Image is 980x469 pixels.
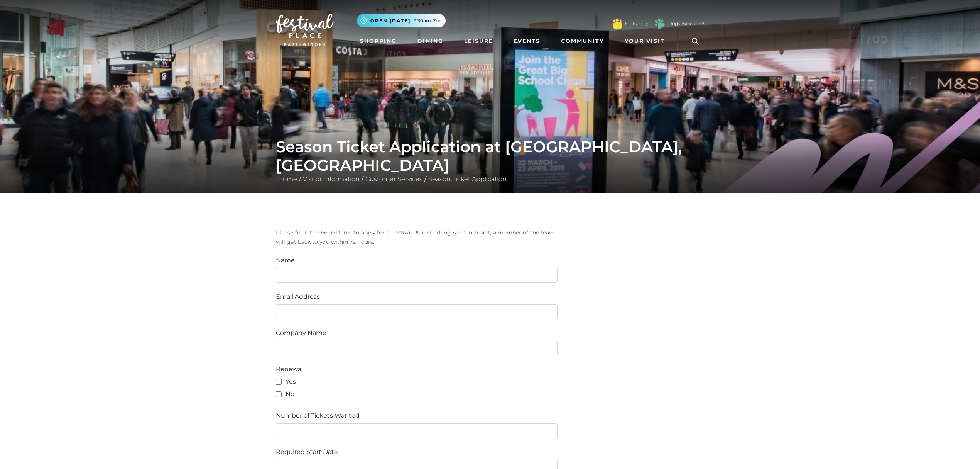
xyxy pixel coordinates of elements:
a: Visitor Information [301,175,362,183]
a: FP Family [625,20,648,27]
a: Leisure [461,34,496,48]
label: Number of Tickets Wanted [276,411,360,420]
a: Your Visit [622,34,672,48]
a: Dining [414,34,446,48]
a: Shopping [357,34,400,48]
label: Required Start Date [276,447,338,457]
a: Dogs Welcome! [668,20,704,27]
label: Renewal [276,365,303,374]
label: No [276,389,294,399]
span: Your Visit [625,37,665,45]
a: Events [510,34,543,48]
label: Name [276,256,295,265]
span: 9.30am-7pm [414,17,444,24]
span: Open [DATE] [370,17,411,24]
p: Please fill in the below form to apply for a Festival Place Parking Season Ticket, a member of th... [276,228,558,246]
a: Home [276,175,299,183]
div: / / / [270,138,710,184]
button: Open [DATE] 9.30am-7pm [357,14,446,27]
h1: Season Ticket Application at [GEOGRAPHIC_DATA], [GEOGRAPHIC_DATA] [276,138,704,175]
label: Yes [276,377,296,386]
label: Company Name [276,328,326,338]
a: Community [558,34,607,48]
label: Email Address [276,292,320,301]
a: Customer Services [363,175,424,183]
img: Festival Place Logo [276,14,334,46]
a: Season Ticket Application [426,175,509,183]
